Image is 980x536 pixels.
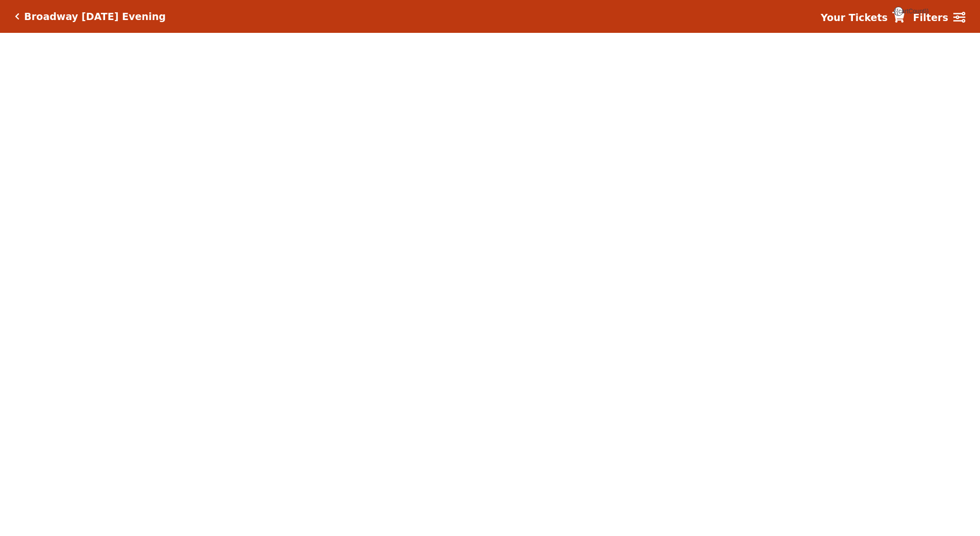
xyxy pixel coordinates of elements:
[821,12,888,23] strong: Your Tickets
[894,7,903,16] span: {{cartCount}}
[24,11,166,23] h5: Broadway [DATE] Evening
[15,13,19,20] a: Click here to go back to filters
[821,10,905,25] a: Your Tickets {{cartCount}}
[913,12,948,23] strong: Filters
[913,10,965,25] a: Filters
